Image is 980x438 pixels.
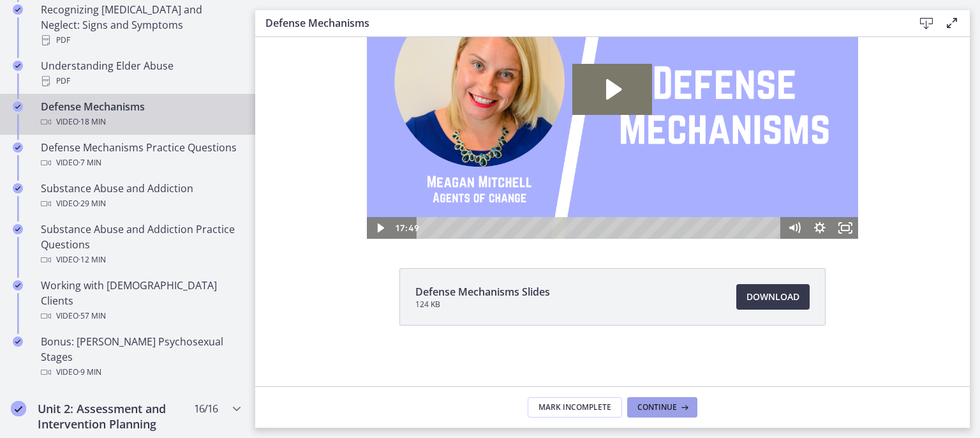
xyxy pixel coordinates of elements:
[736,284,810,310] a: Download
[538,402,611,412] span: Mark Incomplete
[41,155,240,170] div: Video
[41,58,240,89] div: Understanding Elder Abuse
[577,255,603,276] button: Fullscreen
[41,33,240,48] div: PDF
[41,365,240,380] div: Video
[38,401,193,432] h2: Unit 2: Assessment and Intervention Planning
[526,255,552,276] button: Mute
[194,401,218,416] span: 16 / 16
[627,397,697,418] button: Continue
[78,155,101,170] span: · 7 min
[528,397,622,418] button: Mark Incomplete
[41,222,240,268] div: Substance Abuse and Addiction Practice Questions
[13,61,23,71] i: Completed
[112,255,137,276] button: Play Video
[11,401,26,416] i: Completed
[265,15,893,31] h3: Defense Mechanisms
[41,278,240,324] div: Working with [DEMOGRAPHIC_DATA] Clients
[13,142,23,153] i: Completed
[746,289,799,305] span: Download
[41,252,240,268] div: Video
[41,73,240,89] div: PDF
[41,334,240,380] div: Bonus: [PERSON_NAME] Psychosexual Stages
[415,299,550,310] span: 124 KB
[41,308,240,324] div: Video
[13,102,23,112] i: Completed
[78,114,106,130] span: · 18 min
[13,183,23,193] i: Completed
[78,308,106,324] span: · 57 min
[41,181,240,211] div: Substance Abuse and Addiction
[13,224,23,234] i: Completed
[41,114,240,130] div: Video
[78,252,106,268] span: · 12 min
[41,140,240,170] div: Defense Mechanisms Practice Questions
[13,280,23,291] i: Completed
[317,102,397,153] button: Play Video: ctgmo8leb9sc72ose380.mp4
[41,2,240,48] div: Recognizing [MEDICAL_DATA] and Neglect: Signs and Symptoms
[78,365,101,380] span: · 9 min
[171,255,520,276] div: Playbar
[637,402,677,412] span: Continue
[78,196,106,211] span: · 29 min
[415,284,550,299] span: Defense Mechanisms Slides
[41,99,240,130] div: Defense Mechanisms
[41,196,240,211] div: Video
[552,255,577,276] button: Show settings menu
[13,4,23,15] i: Completed
[13,336,23,347] i: Completed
